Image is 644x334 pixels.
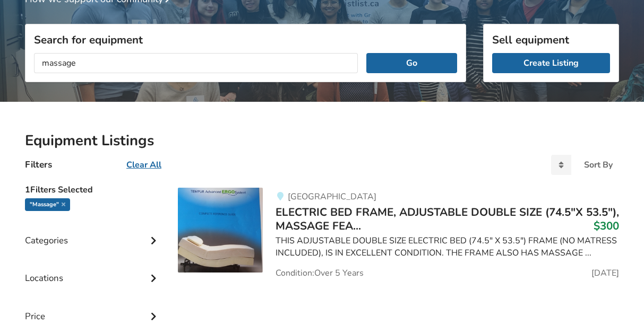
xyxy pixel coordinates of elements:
u: Clear All [126,159,161,171]
div: Categories [25,214,161,251]
button: Go [366,53,457,73]
div: Sort By [584,161,613,169]
a: bedroom equipment-electric bed frame, adjustable double size (74.5"x 53.5"), massage features & r... [178,188,619,278]
h2: Equipment Listings [25,131,619,150]
span: [GEOGRAPHIC_DATA] [288,191,376,203]
a: Create Listing [492,53,610,73]
h3: $300 [594,219,619,233]
input: I am looking for... [34,53,358,73]
span: Condition: Over 5 Years [276,269,364,277]
h5: 1 Filters Selected [25,179,161,198]
div: "massage" [25,198,70,211]
h3: Sell equipment [492,33,610,47]
div: Locations [25,251,161,289]
img: bedroom equipment-electric bed frame, adjustable double size (74.5"x 53.5"), massage features & r... [178,188,263,273]
span: [DATE] [591,269,619,277]
div: THIS ADJUSTABLE DOUBLE SIZE ELECTRIC BED (74.5" X 53.5") FRAME (NO MATRESS INCLUDED), IS IN EXCEL... [276,235,619,259]
div: Price [25,289,161,327]
h4: Filters [25,159,52,171]
h3: Search for equipment [34,33,457,47]
span: ELECTRIC BED FRAME, ADJUSTABLE DOUBLE SIZE (74.5"X 53.5"), MASSAGE FEA... [276,205,619,233]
